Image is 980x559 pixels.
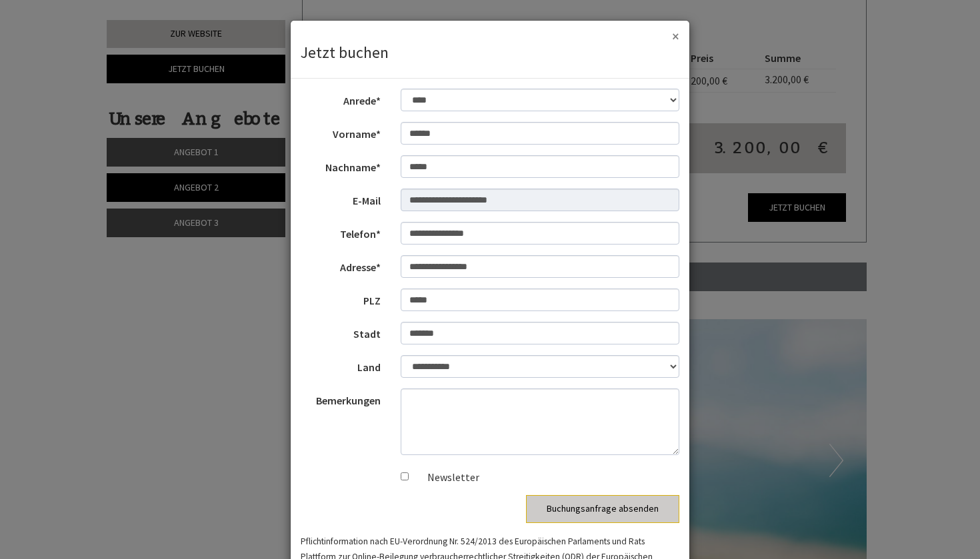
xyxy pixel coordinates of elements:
label: Bemerkungen [291,388,391,408]
label: E-Mail [291,189,391,209]
label: Stadt [291,322,391,342]
button: Buchungsanfrage absenden [526,495,679,523]
label: Nachname* [291,155,391,175]
label: Newsletter [414,470,479,485]
button: × [672,29,679,43]
label: PLZ [291,288,391,308]
label: Anrede* [291,89,391,109]
label: Adresse* [291,255,391,275]
label: Telefon* [291,222,391,242]
label: Land [291,355,391,375]
h3: Jetzt buchen [301,44,679,61]
label: Vorname* [291,122,391,142]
